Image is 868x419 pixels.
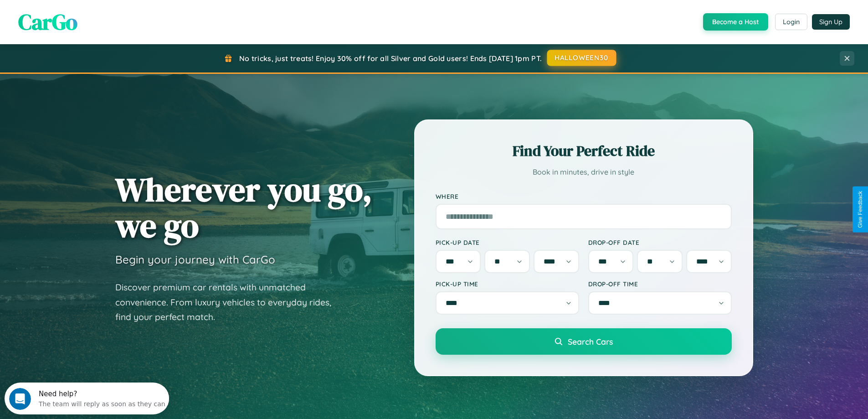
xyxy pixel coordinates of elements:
[436,166,732,179] p: Book in minutes, drive in style
[5,383,169,414] iframe: Intercom live chat discovery launcher
[588,238,732,246] label: Drop-off Date
[436,280,579,288] label: Pick-up Time
[812,14,850,30] button: Sign Up
[775,14,807,30] button: Login
[857,191,863,228] div: Give Feedback
[4,4,169,29] div: Open Intercom Messenger
[115,171,372,243] h1: Wherever you go, we go
[703,13,768,31] button: Become a Host
[568,336,613,347] span: Search Cars
[436,238,579,246] label: Pick-up Date
[239,54,542,63] span: No tricks, just treats! Enjoy 30% off for all Silver and Gold users! Ends [DATE] 1pm PT.
[115,280,343,325] p: Discover premium car rentals with unmatched convenience. From luxury vehicles to everyday rides, ...
[34,15,161,25] div: The team will reply as soon as they can
[436,192,732,200] label: Where
[9,388,31,410] iframe: Intercom live chat
[436,141,732,161] h2: Find Your Perfect Ride
[547,50,616,66] button: HALLOWEEN30
[588,280,732,288] label: Drop-off Time
[34,8,161,15] div: Need help?
[18,7,77,37] span: CarGo
[115,253,275,266] h3: Begin your journey with CarGo
[436,328,732,355] button: Search Cars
